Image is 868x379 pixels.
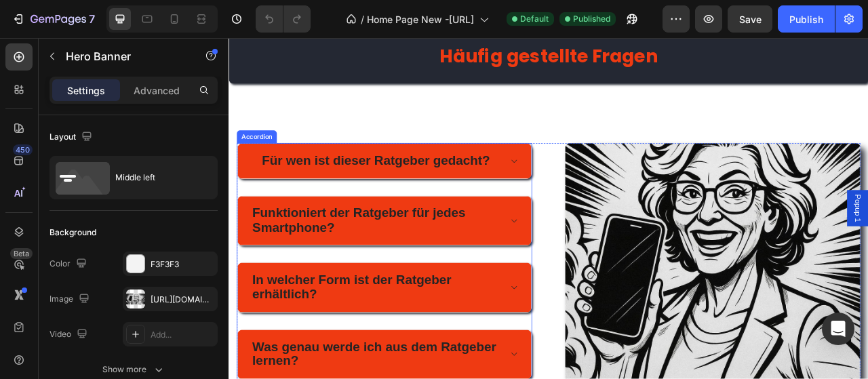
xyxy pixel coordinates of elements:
button: Save [728,5,772,33]
div: Undo/Redo [256,5,311,33]
div: Video [50,325,90,344]
p: Settings [67,83,105,98]
span: Home Page New -[URL] [367,12,474,26]
button: 7 [5,5,101,33]
span: Save [739,14,762,25]
span: / [361,12,364,26]
div: F3F3F3 [151,258,214,271]
span: Funktioniert der Ratgeber für jedes Smartphone? [30,214,301,250]
div: Beta [10,248,33,259]
div: Color [50,255,90,273]
div: Open Intercom Messenger [822,313,854,345]
button: Publish [778,5,835,33]
div: Accordion [13,120,58,132]
div: 450 [13,144,33,155]
strong: Häufig gestellte Fragen [269,7,546,40]
span: Für wen ist dieser Ratgeber gedacht? [42,146,332,165]
p: Advanced [134,83,180,98]
div: Background [50,226,96,239]
div: Image [50,290,92,308]
span: Published [573,13,610,25]
div: Publish [789,12,823,26]
div: Show more [102,363,165,376]
p: 7 [89,11,95,27]
span: Default [520,13,549,25]
div: Middle left [115,162,198,193]
iframe: Design area [229,38,868,379]
p: Hero Banner [66,48,181,64]
span: In welcher Form ist der Ratgeber erhältlich? [30,298,283,335]
div: Add... [151,329,214,341]
div: Layout [50,128,95,146]
span: Popup 1 [793,199,807,235]
div: [URL][DOMAIN_NAME] [151,294,214,306]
